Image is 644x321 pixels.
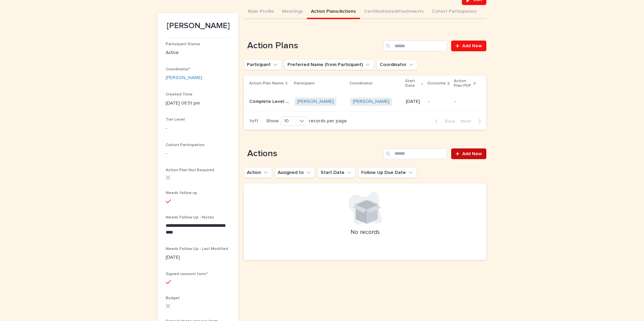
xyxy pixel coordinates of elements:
span: Add New [462,44,482,48]
p: Outcome [427,80,446,87]
button: Assigned to [275,167,315,178]
button: Action Plans/Actions [307,5,360,19]
a: Add New [451,41,486,51]
input: Search [383,41,447,51]
a: [PERSON_NAME] [166,74,202,81]
span: Budget [166,296,180,300]
p: Start Date [405,77,420,90]
a: [PERSON_NAME] [297,99,334,105]
button: Coordinator [377,59,418,70]
p: Coordinator [350,80,373,87]
tr: Complete Level 3 Electrical Apprenticeship TrainingComplete Level 3 Electrical Apprenticeship Tra... [244,92,486,111]
span: Back [441,119,455,124]
span: Needs follow up [166,191,197,195]
a: [PERSON_NAME] [353,99,389,105]
p: Show [266,118,278,124]
span: Created Time [166,92,193,97]
span: Next [461,119,475,124]
span: Needs Follow Up - Last Modified [166,247,228,251]
p: Active [166,49,230,56]
p: - [166,125,230,132]
input: Search [383,148,447,159]
button: Next [458,118,486,124]
p: records per page [309,118,347,124]
p: Action Plan Name [249,80,284,87]
button: Participant [244,59,282,70]
span: Coordinator* [166,67,191,71]
p: No records [252,229,478,236]
span: Needs Follow Up - Notes [166,215,214,219]
button: Cohort Participation [428,5,481,19]
p: Complete Level 3 Electrical Apprenticeship Training [249,98,290,105]
button: Back [430,118,458,124]
button: Preferred Name (from Participant) [284,59,374,70]
button: Meetings [278,5,307,19]
button: Start Date [318,167,356,178]
p: [DATE] [166,254,230,261]
span: Participant Status [166,42,200,46]
p: - [166,150,230,157]
p: - [454,99,476,105]
div: 10 [281,118,298,125]
span: Tier Level [166,118,185,122]
p: - [428,99,449,105]
button: Certifications/Attachments [360,5,428,19]
button: Follow Up Due Date [358,167,417,178]
p: [PERSON_NAME] [166,21,230,31]
button: Main Profile [244,5,278,19]
h1: Actions [244,148,381,159]
span: Signed consent form* [166,272,208,276]
h1: Action Plans [244,41,381,51]
p: Participant [294,80,315,87]
p: 1 of 1 [244,113,264,129]
p: Action Plan PDF [454,77,472,90]
button: Action [244,167,272,178]
span: Add New [462,151,482,156]
a: Add New [451,148,486,159]
span: Action Plan Not Required [166,168,214,172]
p: [DATE] [406,99,423,105]
span: Cohort Participation [166,143,205,147]
p: [DATE] 08:51 pm [166,100,230,107]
